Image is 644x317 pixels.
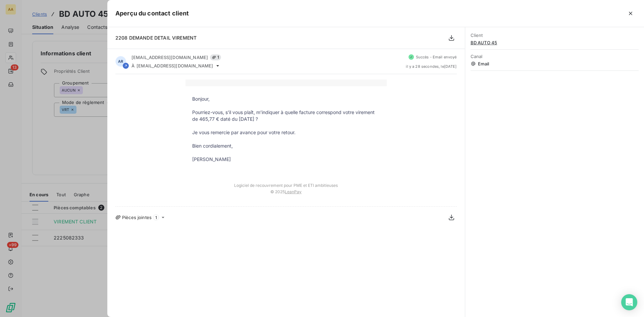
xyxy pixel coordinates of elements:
[192,96,380,102] p: Bonjour,
[285,189,302,194] a: LeanPay
[115,9,189,18] h5: Aperçu du contact client
[185,176,387,188] td: Logiciel de recouvrement pour PME et ETI ambitieuses
[192,129,380,136] p: Je vous remercie par avance pour votre retour.
[471,33,639,38] span: Client
[416,55,457,59] span: Succès - Email envoyé
[131,55,208,60] span: [EMAIL_ADDRESS][DOMAIN_NAME]
[192,156,380,163] p: [PERSON_NAME]
[153,214,159,220] span: 1
[185,188,387,201] td: © 2025
[210,54,221,60] span: 1
[192,109,380,122] p: Pourriez-vous, s’il vous plaît, m’indiquer à quelle facture correspond votre virement de 465,77 €...
[406,64,457,68] span: il y a 28 secondes , le [DATE]
[115,56,126,67] div: AR
[471,61,639,66] span: Email
[621,294,637,310] div: Open Intercom Messenger
[115,35,197,41] span: 2208 DEMANDE DETAIL VIREMENT
[131,63,135,68] span: À
[471,54,639,59] span: Canal
[122,215,152,220] span: Pièces jointes
[192,143,380,149] p: Bien cordialement,
[137,63,213,68] span: [EMAIL_ADDRESS][DOMAIN_NAME]
[471,40,639,45] span: BD AUTO 45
